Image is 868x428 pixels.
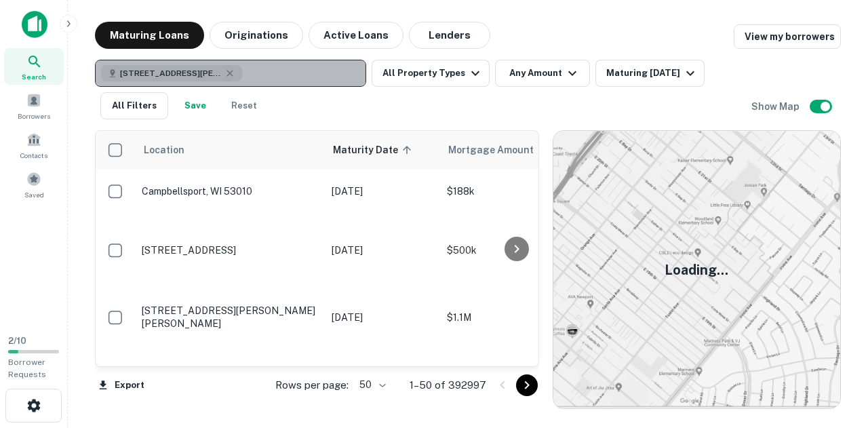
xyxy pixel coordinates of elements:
p: [DATE] [332,310,433,325]
p: [DATE] [332,184,433,199]
span: Maturity Date [333,142,416,158]
a: View my borrowers [734,24,841,49]
span: Search [22,71,46,82]
a: Contacts [4,127,64,163]
button: Reset [222,92,266,119]
span: Saved [24,189,44,200]
div: Maturing [DATE] [606,65,698,81]
button: Maturing [DATE] [595,60,705,87]
th: Maturity Date [325,131,440,169]
img: capitalize-icon.png [22,11,47,38]
p: $500k [447,243,583,258]
img: map-placeholder.webp [553,131,840,408]
h6: Show Map [751,99,802,114]
span: Borrowers [18,111,50,121]
h5: Loading... [665,260,728,280]
p: $1.1M [447,310,583,325]
button: All Filters [100,92,168,119]
a: Borrowers [4,87,64,124]
button: Active Loans [309,22,403,49]
a: Saved [4,166,64,203]
span: [STREET_ADDRESS][PERSON_NAME] [120,67,222,79]
button: All Property Types [372,60,490,87]
iframe: Chat Widget [800,319,868,385]
th: Mortgage Amount [440,131,589,169]
button: Maturing Loans [95,22,204,49]
a: Search [4,48,64,85]
span: Borrower Requests [8,357,46,379]
div: 50 [354,375,388,395]
span: Contacts [20,150,47,161]
p: Campbellsport, WI 53010 [142,185,318,197]
p: 1–50 of 392997 [410,377,486,393]
button: Export [95,375,148,395]
p: [STREET_ADDRESS] [142,244,318,256]
button: Save your search to get updates of matches that match your search criteria. [174,92,217,119]
button: Go to next page [516,374,538,396]
p: Rows per page: [275,377,349,393]
button: Originations [210,22,303,49]
button: Any Amount [495,60,590,87]
button: Lenders [409,22,490,49]
p: $188k [447,184,583,199]
th: Location [135,131,325,169]
button: [STREET_ADDRESS][PERSON_NAME] [95,60,366,87]
span: Mortgage Amount [448,142,551,158]
p: [STREET_ADDRESS][PERSON_NAME][PERSON_NAME] [142,305,318,329]
p: [DATE] [332,243,433,258]
span: Location [143,142,184,158]
span: 2 / 10 [8,336,26,346]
